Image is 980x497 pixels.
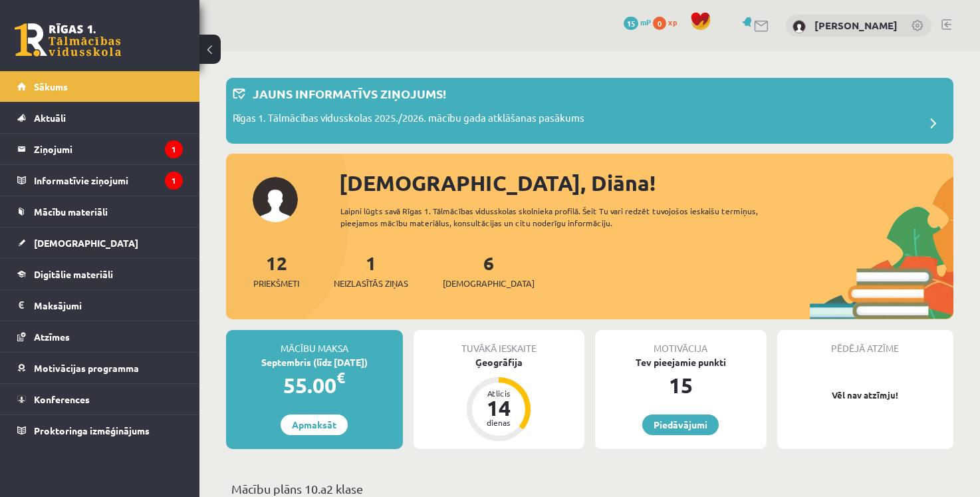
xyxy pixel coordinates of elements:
a: 15 mP [624,17,651,27]
div: Pēdējā atzīme [777,330,954,355]
p: Jauns informatīvs ziņojums! [253,84,446,102]
span: [DEMOGRAPHIC_DATA] [443,277,535,290]
span: 15 [624,17,638,30]
p: Vēl nav atzīmju! [784,389,947,402]
div: 14 [479,397,519,418]
a: Piedāvājumi [642,414,719,435]
span: mP [640,17,651,27]
span: Proktoringa izmēģinājums [34,424,150,436]
a: [DEMOGRAPHIC_DATA] [17,228,183,258]
a: Motivācijas programma [17,353,183,383]
span: Sākums [34,81,68,92]
legend: Maksājumi [34,290,183,321]
div: Septembris (līdz [DATE]) [226,355,403,369]
a: 12Priekšmeti [253,251,299,290]
div: Mācību maksa [226,330,403,355]
span: Digitālie materiāli [34,268,113,280]
a: Atzīmes [17,321,183,352]
a: Rīgas 1. Tālmācības vidusskola [15,23,121,57]
a: Maksājumi [17,290,183,321]
a: 0 xp [653,17,683,27]
img: Diāna Matašova [793,20,806,33]
span: Atzīmes [34,331,70,343]
a: Apmaksāt [281,414,348,435]
p: Rīgas 1. Tālmācības vidusskolas 2025./2026. mācību gada atklāšanas pasākums [233,110,584,129]
i: 1 [165,172,183,190]
a: Aktuāli [17,102,183,133]
span: Konferences [34,393,90,405]
span: Priekšmeti [253,277,299,290]
a: Sākums [17,71,183,102]
span: € [336,368,345,387]
span: xp [668,17,677,27]
span: Mācību materiāli [34,206,108,218]
div: 15 [595,369,767,401]
span: 0 [653,17,666,30]
a: Jauns informatīvs ziņojums! Rīgas 1. Tālmācības vidusskolas 2025./2026. mācību gada atklāšanas pa... [233,84,947,137]
a: Digitālie materiāli [17,259,183,289]
a: [PERSON_NAME] [814,19,898,32]
div: Atlicis [479,389,519,397]
span: Neizlasītās ziņas [334,277,408,290]
div: dienas [479,418,519,426]
span: Motivācijas programma [34,362,139,374]
a: 1Neizlasītās ziņas [334,251,408,290]
a: 6[DEMOGRAPHIC_DATA] [443,251,535,290]
a: Ziņojumi1 [17,134,183,164]
a: Konferences [17,384,183,414]
div: Tuvākā ieskaite [414,330,585,355]
div: Ģeogrāfija [414,355,585,369]
div: Tev pieejamie punkti [595,355,767,369]
span: [DEMOGRAPHIC_DATA] [34,237,138,249]
a: Proktoringa izmēģinājums [17,415,183,446]
div: Laipni lūgts savā Rīgas 1. Tālmācības vidusskolas skolnieka profilā. Šeit Tu vari redzēt tuvojošo... [340,205,777,229]
a: Mācību materiāli [17,196,183,227]
div: 55.00 [226,369,403,401]
span: Aktuāli [34,112,66,124]
div: [DEMOGRAPHIC_DATA], Diāna! [339,167,953,199]
div: Motivācija [595,330,767,355]
i: 1 [165,140,183,158]
legend: Informatīvie ziņojumi [34,165,183,196]
a: Informatīvie ziņojumi1 [17,165,183,196]
a: Ģeogrāfija Atlicis 14 dienas [414,355,585,443]
legend: Ziņojumi [34,134,183,164]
